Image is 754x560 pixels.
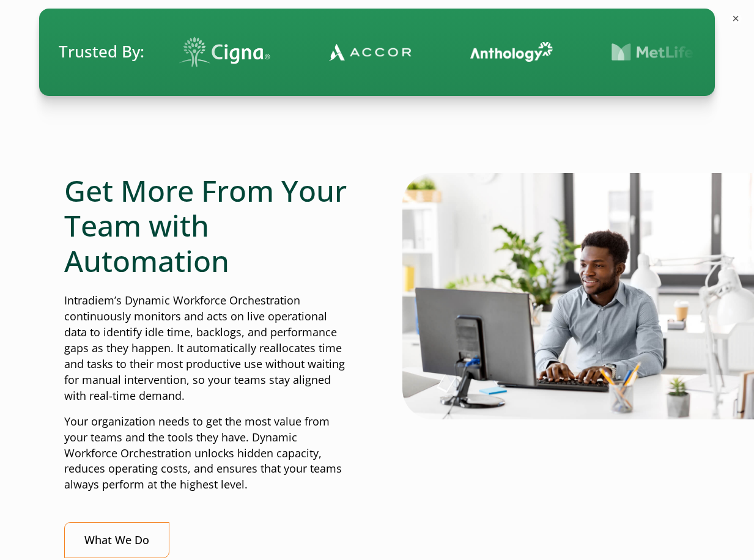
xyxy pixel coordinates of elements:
[64,522,169,558] a: What We Do
[295,43,378,61] img: Contact Center Automation Accor Logo
[64,173,352,279] h2: Get More From Your Team with Automation
[730,12,742,24] button: ×
[578,43,660,62] img: Contact Center Automation MetLife Logo
[64,414,352,493] p: Your organization needs to get the most value from your teams and the tools they have. Dynamic Wo...
[64,293,352,403] p: Intradiem’s Dynamic Workforce Orchestration continuously monitors and acts on live operational da...
[59,40,144,63] span: Trusted By:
